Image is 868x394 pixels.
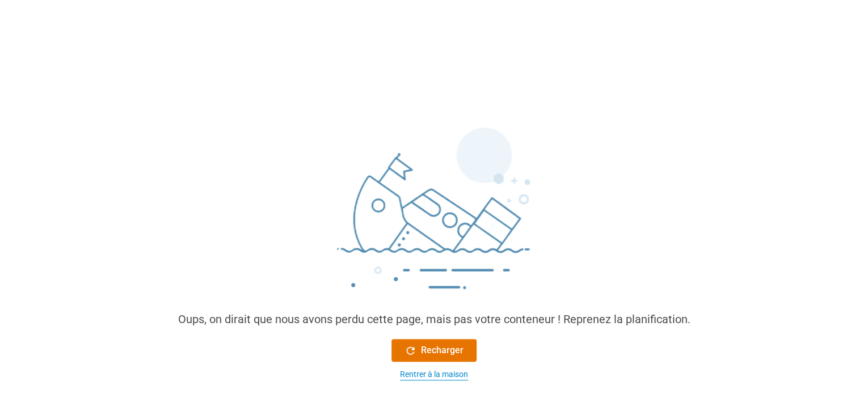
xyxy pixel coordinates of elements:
font: Rentrer à la maison [400,370,468,379]
button: Recharger [391,339,477,362]
font: Recharger [421,345,464,355]
font: Oups, on dirait que nous avons perdu cette page, mais pas votre conteneur ! Reprenez la planifica... [178,312,690,326]
img: sinking_ship.png [264,122,604,311]
button: Rentrer à la maison [391,368,477,380]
